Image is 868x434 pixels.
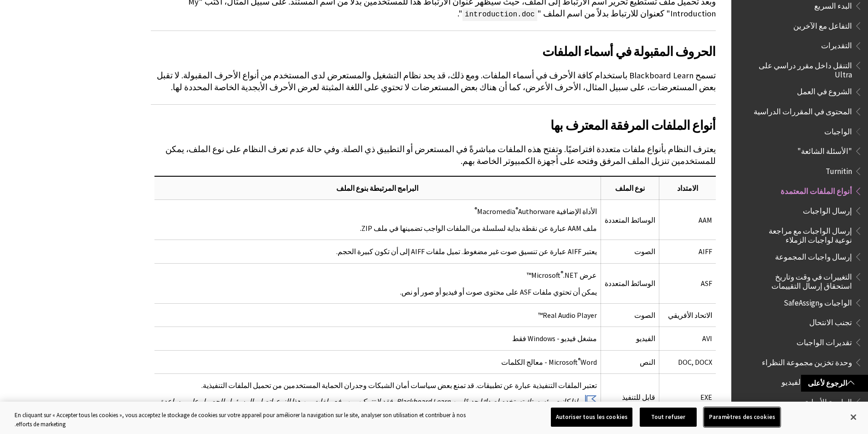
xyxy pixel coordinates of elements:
[154,374,601,421] td: تعتبر الملفات التنفيذية عبارة عن تطبيقات. قد تمنع بعض سياسات أمان الشبكات وجدران الحماية المستخدم...
[601,304,659,327] td: الصوت
[601,374,659,421] td: قابل للتنفيذ
[843,407,863,427] button: Fermer
[151,104,716,135] h2: أنواع الملفات المرفقة المعترف بها
[659,350,716,373] td: DOC, DOCX
[805,394,852,407] span: الواجهة الأصلية
[775,249,852,261] span: إرسال واجبات المجموعة
[151,143,716,167] p: يعترف النظام بأنواع ملفات متعددة افتراضيًا. وتفتح هذه الملفات مباشرةً في المستعرض أو التطبيق ذي ا...
[704,408,780,427] button: Paramètres des cookies
[756,223,852,245] span: إرسال الواجبات مع مراجعة نوعية لواجبات الزملاء
[154,263,601,303] td: عرض Microsoft .NET™ يمكن أن تحتوي ملفات ASF على محتوى صوت أو فيديو أو صور أو نص.
[158,397,597,406] p: إذا كانت مؤسستك تستخدم إصدارًا جديدًا من Blackboard Learn، فقد لا تتمكن من رفع ملفات من هذا النوع...
[797,143,852,156] span: "الأسئلة الشائعة"
[601,176,659,200] th: نوع الملف
[784,295,852,307] span: الواجبات وSafeAssign
[781,184,852,196] span: أنواع الملفات المعتمدة
[762,355,852,367] span: وحدة تخزين مجموعة النظراء
[154,240,601,263] td: يعتبر AIFF عبارة عن تنسيق صوت غير مضغوط. تميل ملفات AIFF إلى أن تكون كبيرة الحجم.
[154,304,601,327] td: Real Audio Player™
[659,240,716,263] td: AIFF
[659,200,716,240] td: AAM
[659,176,716,200] th: الامتداد
[659,263,716,303] td: ASF
[578,357,580,363] sup: ®
[781,375,852,387] span: مشاهدة مقاطع الفيديو
[474,206,477,213] sup: ®
[756,269,852,291] span: التغييرات في وقت وتاريخ استحقاق إرسال التقييمات
[659,304,716,327] td: الاتحاد الأفريقي
[560,270,563,276] sup: ®
[601,350,659,373] td: النص
[793,18,852,31] span: التفاعل مع الآخرين
[826,163,852,176] span: Turnitin
[659,327,716,350] td: AVI
[154,176,601,200] th: البرامج المرتبطة بنوع الملف
[151,31,716,61] h2: الحروف المقبولة في أسماء الملفات
[821,38,852,51] span: التقديرات
[809,315,852,327] span: تجنب الانتحال
[151,70,716,93] p: تسمح Blackboard Learn باستخدام كافة الأحرف في أسماء الملفات. ومع ذلك، قد يحد نظام التشغيل والمستع...
[15,411,478,429] div: En cliquant sur « Accepter tous les cookies », vous acceptez le stockage de cookies sur votre app...
[154,327,601,350] td: مشغل فيديو - Windows فقط
[601,200,659,240] td: الوسائط المتعددة
[640,408,697,427] button: Tout refuser
[751,58,852,79] span: التنقل داخل مقرر دراسي على Ultra
[803,203,852,215] span: إرسال الواجبات
[797,84,852,97] span: الشروع في العمل
[462,8,537,21] span: introduction.doc
[801,375,868,392] a: الرجوع لأعلى
[796,335,852,347] span: تقديرات الواجبات
[154,350,601,373] td: Microsoft Word - معالج الكلمات
[824,124,852,136] span: الواجبات
[601,327,659,350] td: الفيديو
[659,374,716,421] td: EXE
[515,206,518,213] sup: ®
[601,263,659,303] td: الوسائط المتعددة
[551,408,632,427] button: Autoriser tous les cookies
[601,240,659,263] td: الصوت
[154,200,601,240] td: الأداة الإضافية Macromedia Authorware ملف AAM عبارة عن نقطة بداية لسلسلة من الملفات الواجب تضمينه...
[754,104,852,116] span: المحتوى في المقررات الدراسية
